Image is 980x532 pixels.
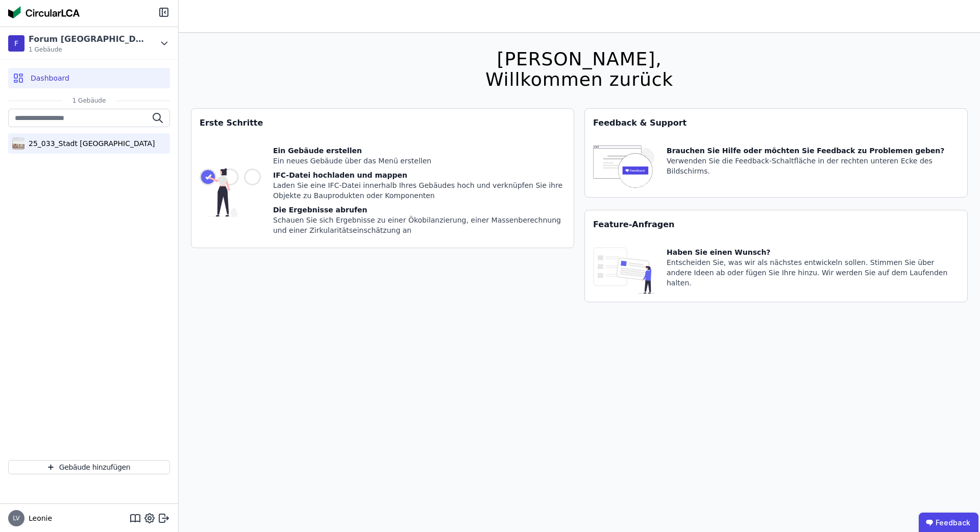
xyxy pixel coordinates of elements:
img: feedback-icon-HCTs5lye.svg [593,146,654,189]
img: Concular [8,6,80,18]
img: 25_033_Stadt Königsbrunn_Forum [12,135,24,152]
div: Brauchen Sie Hilfe oder möchten Sie Feedback zu Problemen geben? [667,146,959,156]
div: Haben Sie einen Wunsch? [667,247,959,257]
div: Feature-Anfragen [585,210,967,239]
div: Laden Sie eine IFC-Datei innerhalb Ihres Gebäudes hoch und verknüpfen Sie ihre Objekte zu Bauprod... [273,180,566,201]
div: Ein neues Gebäude über das Menü erstellen [273,156,566,166]
div: IFC-Datei hochladen und mappen [273,170,566,180]
button: Gebäude hinzufügen [8,460,170,474]
div: Willkommen zurück [485,69,673,90]
div: Schauen Sie sich Ergebnisse zu einer Ökobilanzierung, einer Massenberechnung und einer Zirkularit... [273,215,566,235]
span: Dashboard [31,73,69,83]
span: 1 Gebäude [62,96,116,105]
span: Leonie [24,513,52,523]
div: Entscheiden Sie, was wir als nächstes entwickeln sollen. Stimmen Sie über andere Ideen ab oder fü... [667,257,959,288]
div: [PERSON_NAME], [485,49,673,69]
img: feature_request_tile-UiXE1qGU.svg [593,247,654,294]
img: getting_started_tile-DrF_GRSv.svg [200,146,261,239]
div: Feedback & Support [585,109,967,137]
div: Erste Schritte [191,109,574,137]
div: 25_033_Stadt [GEOGRAPHIC_DATA] [24,138,155,149]
div: Forum [GEOGRAPHIC_DATA] [29,33,146,45]
div: Verwenden Sie die Feedback-Schaltfläche in der rechten unteren Ecke des Bildschirms. [667,156,959,176]
div: F [8,35,24,52]
span: LV [13,515,20,521]
div: Die Ergebnisse abrufen [273,205,566,215]
div: Ein Gebäude erstellen [273,146,566,156]
span: 1 Gebäude [29,45,146,54]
